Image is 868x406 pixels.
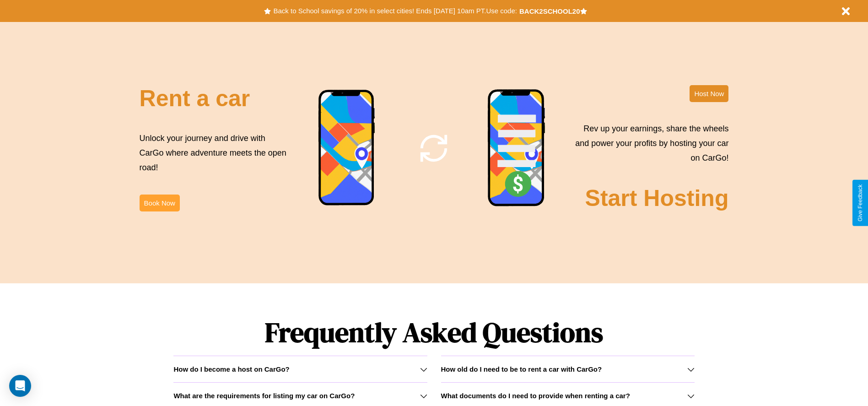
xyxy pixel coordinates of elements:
[173,365,289,373] h3: How do I become a host on CarGo?
[140,131,290,175] p: Unlock your journey and drive with CarGo where adventure meets the open road!
[140,85,250,112] h2: Rent a car
[519,7,580,15] b: BACK2SCHOOL20
[441,365,602,373] h3: How old do I need to be to rent a car with CarGo?
[487,89,546,208] img: phone
[271,5,519,17] button: Back to School savings of 20% in select cities! Ends [DATE] 10am PT.Use code:
[441,392,630,400] h3: What documents do I need to provide when renting a car?
[857,184,863,222] div: Give Feedback
[585,185,729,211] h2: Start Hosting
[690,85,728,102] button: Host Now
[570,121,728,166] p: Rev up your earnings, share the wheels and power your profits by hosting your car on CarGo!
[173,309,694,356] h1: Frequently Asked Questions
[9,375,31,397] div: Open Intercom Messenger
[173,392,355,400] h3: What are the requirements for listing my car on CarGo?
[140,195,180,211] button: Book Now
[318,89,376,207] img: phone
